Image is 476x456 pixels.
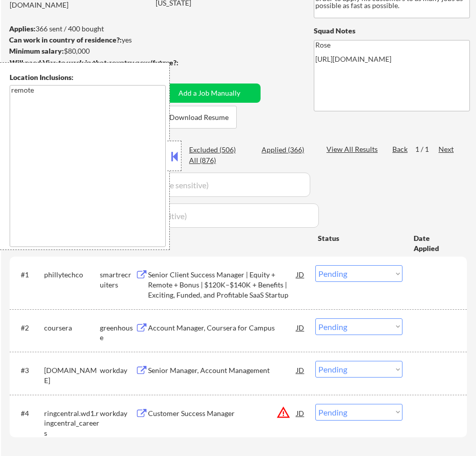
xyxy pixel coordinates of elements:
[148,323,297,333] div: Account Manager, Coursera for Campus
[9,47,64,55] strong: Minimum salary:
[314,26,470,36] div: Squad Notes
[100,365,135,376] div: workday
[326,144,381,154] div: View All Results
[148,408,297,419] div: Customer Success Manager
[10,58,178,67] strong: Will need Visa to work in that country now/future?:
[318,229,398,247] div: Status
[9,35,122,44] strong: Can work in country of residence?:
[162,106,237,129] button: Download Resume
[159,58,188,68] div: no
[189,155,240,165] div: All (876)
[392,144,409,154] div: Back
[148,365,297,376] div: Senior Manager, Account Management
[148,270,297,300] div: Senior Client Success Manager | Equity + Remote + Bonus | $120K–$140K + Benefits | Exciting, Fund...
[78,203,319,228] input: Search by title (case sensitive)
[10,72,166,82] div: Location Inclusions:
[9,35,175,45] div: yes
[100,270,135,289] div: smartrecruiters
[100,408,135,419] div: workday
[296,265,305,283] div: JD
[147,233,308,243] div: Title
[296,318,305,337] div: JD
[44,365,100,385] div: [DOMAIN_NAME]
[158,84,261,103] button: Add a Job Manually
[44,323,100,333] div: coursera
[21,323,36,333] div: #2
[9,24,35,33] strong: Applies:
[82,173,310,197] input: Search by company (case sensitive)
[21,270,36,280] div: #1
[9,24,178,34] div: 366 sent / 400 bought
[21,408,36,419] div: #4
[44,408,100,438] div: ringcentral.wd1.ringcentral_careers
[262,145,312,155] div: Applied (366)
[276,405,290,420] button: warning_amber
[100,323,135,343] div: greenhouse
[414,233,455,253] div: Date Applied
[21,365,36,376] div: #3
[415,144,438,154] div: 1 / 1
[44,270,100,280] div: phillytechco
[438,144,455,154] div: Next
[296,404,305,422] div: JD
[9,46,178,56] div: $80,000
[296,361,305,379] div: JD
[189,145,240,155] div: Excluded (506)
